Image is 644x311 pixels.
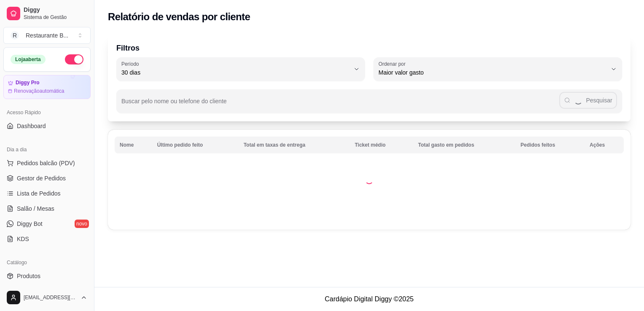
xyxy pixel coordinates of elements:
button: Select a team [3,27,91,44]
button: [EMAIL_ADDRESS][DOMAIN_NAME] [3,287,91,308]
h2: Relatório de vendas por cliente [108,10,250,24]
span: Gestor de Pedidos [17,174,66,182]
span: Diggy [24,6,87,14]
div: Catálogo [3,256,91,269]
span: 30 dias [121,68,350,77]
span: Sistema de Gestão [24,14,87,21]
div: Loading [365,176,373,184]
a: Diggy ProRenovaçãoautomática [3,75,91,99]
span: Diggy Bot [17,220,43,228]
a: KDS [3,232,91,246]
a: Diggy Botnovo [3,217,91,231]
article: Renovação automática [14,88,64,94]
a: Salão / Mesas [3,202,91,215]
div: Acesso Rápido [3,106,91,119]
article: Diggy Pro [16,80,40,86]
span: Pedidos balcão (PDV) [17,159,75,167]
span: KDS [17,235,29,243]
a: Dashboard [3,119,91,133]
div: Restaurante B ... [26,31,68,40]
a: Gestor de Pedidos [3,172,91,185]
span: Dashboard [17,122,46,130]
div: Dia a dia [3,143,91,156]
span: Salão / Mesas [17,204,54,213]
button: Ordenar porMaior valor gasto [373,57,622,81]
a: Produtos [3,269,91,283]
span: Maior valor gasto [378,68,607,77]
p: Filtros [116,42,622,54]
button: Período30 dias [116,57,365,81]
label: Ordenar por [378,60,408,67]
span: Produtos [17,272,40,280]
label: Período [121,60,142,67]
button: Alterar Status [65,54,83,64]
span: [EMAIL_ADDRESS][DOMAIN_NAME] [24,294,77,301]
span: Lista de Pedidos [17,189,61,198]
footer: Cardápio Digital Diggy © 2025 [94,287,644,311]
a: DiggySistema de Gestão [3,3,91,24]
span: R [11,31,19,40]
button: Pedidos balcão (PDV) [3,156,91,170]
input: Buscar pelo nome ou telefone do cliente [121,100,559,109]
a: Lista de Pedidos [3,187,91,200]
div: Loja aberta [11,55,46,64]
